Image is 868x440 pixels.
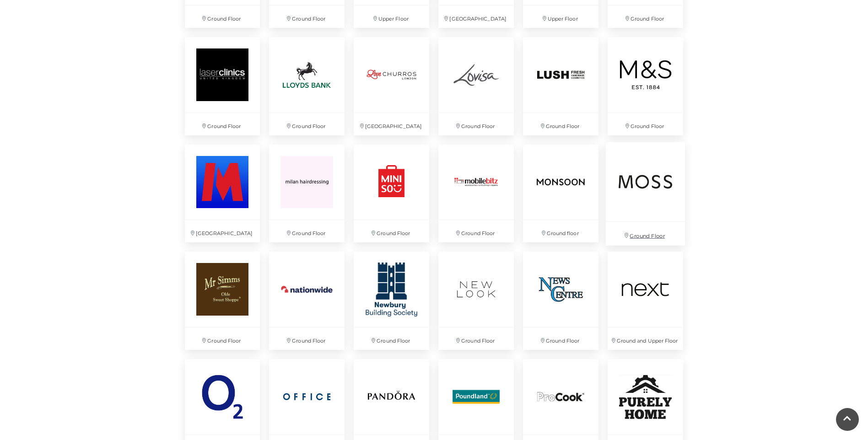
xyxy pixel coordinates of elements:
a: Ground Floor [518,247,603,354]
p: Upper Floor [354,5,429,28]
p: Ground Floor [354,220,429,242]
a: Ground Floor [180,247,265,354]
p: Ground and Upper Floor [608,327,683,350]
a: Ground Floor [434,32,518,140]
p: Ground Floor [523,327,598,350]
p: [GEOGRAPHIC_DATA] [185,220,260,242]
p: Ground Floor [269,220,345,242]
a: Laser Clinic Ground Floor [180,32,265,140]
a: Ground Floor [434,140,518,247]
a: Ground Floor [349,140,434,247]
img: Laser Clinic [185,37,260,113]
p: Ground Floor [185,5,260,28]
a: Ground floor [518,140,603,247]
p: Ground floor [523,220,598,242]
a: Ground Floor [349,247,434,354]
p: Ground Floor [438,113,514,135]
a: Ground and Upper Floor [603,247,688,354]
a: Ground Floor [603,32,688,140]
p: Ground Floor [438,220,514,242]
p: Ground Floor [354,327,429,350]
a: Ground Floor [264,32,349,140]
p: Ground Floor [606,221,685,245]
p: Ground Floor [438,327,514,350]
p: Ground Floor [185,327,260,350]
a: Ground Floor [518,32,603,140]
p: [GEOGRAPHIC_DATA] [438,5,514,28]
a: Ground Floor [434,247,518,354]
p: Ground Floor [608,5,683,28]
p: Ground Floor [523,113,598,135]
a: Ground Floor [601,137,690,250]
p: Upper Floor [523,5,598,28]
a: [GEOGRAPHIC_DATA] [349,32,434,140]
img: Purley Home at Festival Place [608,359,683,435]
p: Ground Floor [269,5,345,28]
p: [GEOGRAPHIC_DATA] [354,113,429,135]
p: Ground Floor [269,327,345,350]
p: Ground Floor [608,113,683,135]
a: Ground Floor [264,247,349,354]
a: Ground Floor [264,140,349,247]
a: [GEOGRAPHIC_DATA] [180,140,265,247]
p: Ground Floor [269,113,345,135]
p: Ground Floor [185,113,260,135]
